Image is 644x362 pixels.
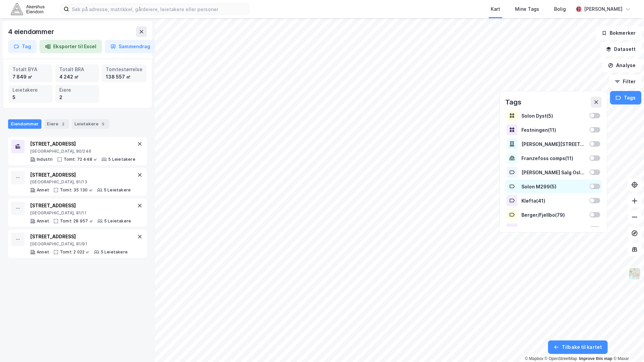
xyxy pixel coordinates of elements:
[30,149,135,154] div: [GEOGRAPHIC_DATA], 80/246
[106,73,142,81] div: 138 557 ㎡
[584,5,622,13] div: [PERSON_NAME]
[521,127,585,133] div: Festningen ( 11 )
[491,5,500,13] div: Kart
[579,356,612,361] a: Improve this map
[101,249,128,255] div: 5 Leietakere
[59,86,95,94] div: Eiere
[106,66,142,73] div: Tomtestørrelse
[30,241,128,247] div: [GEOGRAPHIC_DATA], 81/91
[12,86,49,94] div: Leietakere
[521,113,585,119] div: Solon Dyst ( 5 )
[37,218,49,224] div: Annet
[30,233,128,241] div: [STREET_ADDRESS]
[505,97,521,108] div: Tags
[610,91,641,104] button: Tags
[104,218,131,224] div: 5 Leietakere
[64,157,98,162] div: Tomt: 72 448 ㎡
[521,170,585,175] div: [PERSON_NAME] Salg Oslobygg ( 6 )
[521,155,585,161] div: Franzefoss comps ( 11 )
[554,5,566,13] div: Bolig
[108,157,135,162] div: 5 Leietakere
[596,26,641,40] button: Bokmerker
[59,94,95,101] div: 2
[104,187,131,193] div: 5 Leietakere
[37,249,49,255] div: Annet
[609,75,641,88] button: Filter
[60,187,93,193] div: Tomt: 35 130 ㎡
[30,202,131,210] div: [STREET_ADDRESS]
[39,40,102,53] button: Eksporter til Excel
[12,73,49,81] div: 7 849 ㎡
[69,4,249,14] input: Søk på adresse, matrikkel, gårdeiere, leietakere eller personer
[59,73,95,81] div: 4 242 ㎡
[8,26,56,37] div: 4 eiendommer
[105,40,156,53] button: Sammendrag
[548,340,608,354] button: Tilbake til kartet
[59,66,95,73] div: Totalt BRA
[37,187,49,193] div: Annet
[30,171,131,179] div: [STREET_ADDRESS]
[100,121,106,127] div: 5
[610,330,644,362] iframe: Chat Widget
[60,249,90,255] div: Tomt: 2 022 ㎡
[30,210,131,216] div: [GEOGRAPHIC_DATA], 81/11
[521,212,585,218] div: Berger/Fjellbo ( 79 )
[521,198,585,204] div: Kløfta ( 41 )
[600,42,641,56] button: Datasett
[72,119,109,129] div: Leietakere
[521,184,585,189] div: Solon M299 ( 5 )
[11,3,44,15] img: akershus-eiendom-logo.9091f326c980b4bce74ccdd9f866810c.svg
[628,267,641,280] img: Z
[8,40,37,53] button: Tag
[12,94,49,101] div: 5
[30,179,131,185] div: [GEOGRAPHIC_DATA], 81/13
[515,5,539,13] div: Mine Tags
[37,157,53,162] div: Industri
[610,330,644,362] div: Kontrollprogram for chat
[602,59,641,72] button: Analyse
[60,121,66,127] div: 2
[521,226,585,232] div: Gardermoen ( 126 )
[525,356,543,361] a: Mapbox
[8,119,41,129] div: Eiendommer
[545,356,577,361] a: OpenStreetMap
[60,218,93,224] div: Tomt: 28 957 ㎡
[44,119,69,129] div: Eiere
[521,141,585,147] div: [PERSON_NAME][STREET_ADDRESS] ( 19 )
[12,66,49,73] div: Totalt BYA
[30,140,135,148] div: [STREET_ADDRESS]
